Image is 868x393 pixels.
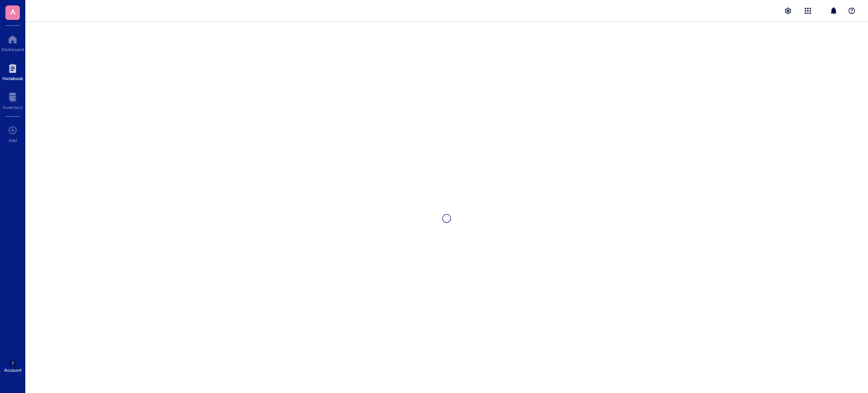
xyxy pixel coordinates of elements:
div: Dashboard [1,47,24,52]
a: Dashboard [1,32,24,52]
span: ? [12,360,14,366]
a: Inventory [3,90,23,110]
div: Inventory [3,104,23,110]
span: A [10,6,15,17]
div: Add [9,137,17,143]
a: Notebook [2,61,23,81]
div: Account [4,367,22,373]
div: Notebook [2,76,23,81]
